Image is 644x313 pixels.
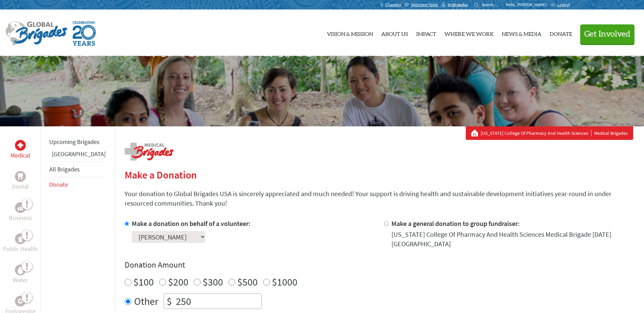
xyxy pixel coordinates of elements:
a: Donate [550,15,572,50]
a: All Brigades [49,165,80,173]
a: DentalDental [12,171,29,191]
div: Engineering [15,296,26,307]
p: Public Health [3,244,38,254]
div: Water [15,265,26,275]
p: Your donation to Global Brigades USA is sincerely appreciated and much needed! Your support is dr... [125,189,633,208]
h4: Donation Amount [125,259,633,270]
p: Medical [11,151,30,160]
div: Medical [15,140,26,151]
a: Logout [550,2,570,7]
label: Make a general donation to group fundraiser: [391,219,520,228]
span: Chapters [385,2,401,7]
img: Global Brigades Celebrating 20 Years [73,21,96,46]
div: Public Health [15,233,26,244]
a: Upcoming Brigades [49,138,99,146]
img: Medical [18,143,23,148]
label: Other [134,293,158,309]
label: $500 [237,275,258,288]
img: logo-medical.png [125,143,173,161]
a: [GEOGRAPHIC_DATA] [52,150,106,158]
label: $300 [203,275,223,288]
span: Volunteer Tools [411,2,438,7]
span: Logout [557,2,570,7]
li: All Brigades [49,162,106,177]
img: Global Brigades Logo [5,21,67,46]
a: [US_STATE] College Of Pharmacy And Health Sciences [481,130,591,137]
a: WaterWater [13,265,28,285]
button: Get Involved [580,24,634,44]
a: Impact [416,15,436,50]
h2: Make a Donation [125,169,633,181]
p: Business [9,213,32,223]
img: Water [18,266,23,274]
div: [US_STATE] College Of Pharmacy And Health Sciences Medical Brigade [DATE] [GEOGRAPHIC_DATA] [391,230,633,249]
a: Where We Work [444,15,494,50]
label: $1000 [272,275,297,288]
a: Donate [49,181,68,188]
label: $100 [133,275,154,288]
span: MyBrigades [448,2,468,7]
a: Vision & Mission [327,15,373,50]
input: Search... [482,2,501,7]
a: MedicalMedical [11,140,30,160]
p: Water [13,275,28,285]
a: News & Media [502,15,541,50]
label: $200 [168,275,188,288]
span: Get Involved [584,30,630,38]
div: $ [164,294,174,309]
input: Enter Amount [174,294,261,309]
img: Public Health [18,235,23,242]
li: Upcoming Brigades [49,134,106,149]
p: Hello, [PERSON_NAME]! [506,2,550,7]
img: Engineering [18,298,23,304]
li: Panama [49,149,106,162]
div: Business [15,202,26,213]
div: Dental [15,171,26,182]
img: Business [18,205,23,210]
a: About Us [381,15,408,50]
div: Medical Brigades [471,130,628,137]
a: BusinessBusiness [9,202,32,223]
li: Donate [49,177,106,192]
img: Dental [18,173,23,180]
label: Make a donation on behalf of a volunteer: [132,219,251,228]
a: Public HealthPublic Health [3,233,38,254]
p: Dental [12,182,29,191]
